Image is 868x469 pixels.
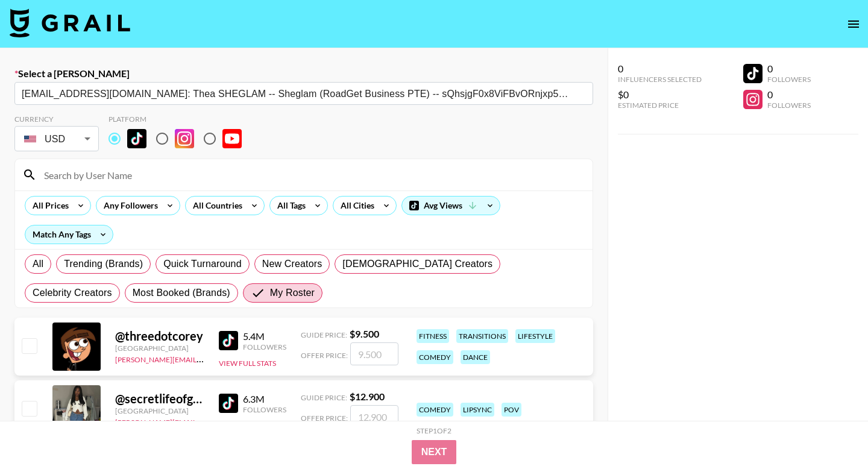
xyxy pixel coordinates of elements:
div: Estimated Price [618,101,702,110]
div: Currency [14,115,99,124]
div: lipsync [461,403,494,417]
span: Most Booked (Brands) [133,286,230,300]
div: All Tags [270,197,308,215]
label: Select a [PERSON_NAME] [14,68,593,80]
div: fitness [417,329,449,343]
div: Any Followers [96,197,160,215]
div: comedy [417,350,453,364]
div: Match Any Tags [25,225,113,244]
div: 0 [618,63,702,75]
a: [PERSON_NAME][EMAIL_ADDRESS][PERSON_NAME][PERSON_NAME][DOMAIN_NAME] [115,353,408,364]
img: TikTok [219,331,238,350]
div: All Cities [333,197,377,215]
img: TikTok [127,129,146,148]
strong: $ 9.500 [350,328,379,339]
img: YouTube [222,129,242,148]
span: Trending (Brands) [64,257,143,271]
div: 0 [767,89,811,101]
div: Followers [767,101,811,110]
div: dance [461,350,490,364]
div: Followers [767,75,811,84]
div: Followers [243,405,286,414]
img: Grail Talent [10,8,130,37]
div: Step 1 of 2 [417,426,451,435]
span: New Creators [262,257,322,271]
div: transitions [456,329,508,343]
div: @ secretlifeofgigii [115,391,204,406]
div: pov [502,403,521,417]
div: USD [17,128,96,150]
div: [GEOGRAPHIC_DATA] [115,344,204,353]
span: Celebrity Creators [33,286,112,300]
div: @ threedotcorey [115,329,204,344]
input: 12.900 [350,405,398,428]
div: 5.4M [243,330,286,342]
input: 9.500 [350,342,398,365]
div: Avg Views [402,197,500,215]
div: [GEOGRAPHIC_DATA] [115,406,204,415]
img: TikTok [219,394,238,413]
div: All Countries [186,197,245,215]
img: Instagram [175,129,194,148]
div: Platform [108,115,251,124]
strong: $ 12.900 [350,391,385,402]
div: Followers [243,342,286,351]
span: Guide Price: [301,330,347,339]
div: All Prices [25,197,71,215]
button: Next [412,440,457,464]
span: Offer Price: [301,414,348,423]
div: $0 [618,89,702,101]
span: Offer Price: [301,351,348,360]
div: 0 [767,63,811,75]
div: lifestyle [515,329,555,343]
div: comedy [417,403,453,417]
button: open drawer [841,12,866,36]
button: View Full Stats [219,359,276,368]
div: Influencers Selected [618,75,702,84]
span: [DEMOGRAPHIC_DATA] Creators [342,257,492,271]
span: All [33,257,43,271]
span: Quick Turnaround [163,257,242,271]
input: Search by User Name [37,165,585,184]
span: Guide Price: [301,393,347,402]
span: My Roster [270,286,315,300]
div: 6.3M [243,393,286,405]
